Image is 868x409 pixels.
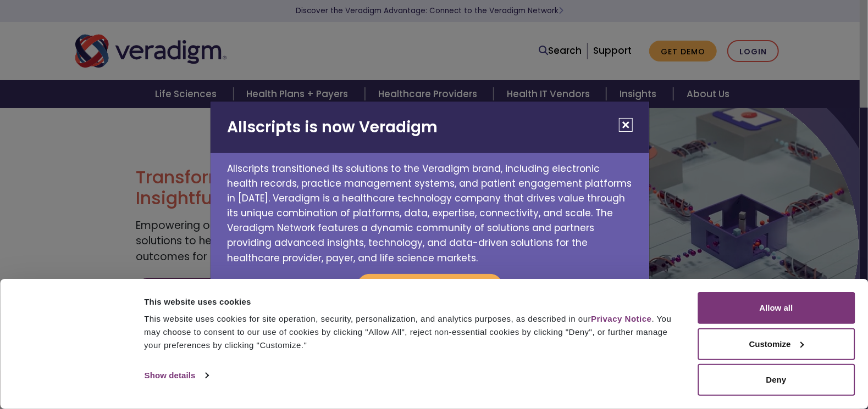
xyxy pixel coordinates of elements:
[619,118,633,132] button: Close
[698,292,855,324] button: Allow all
[698,364,855,396] button: Deny
[211,102,649,153] h2: Allscripts is now Veradigm
[144,367,208,384] a: Show details
[357,274,503,299] button: Continue to Veradigm
[698,328,855,360] button: Customize
[211,153,649,266] p: Allscripts transitioned its solutions to the Veradigm brand, including electronic health records,...
[144,295,673,309] div: This website uses cookies
[591,314,651,323] a: Privacy Notice
[144,312,673,352] div: This website uses cookies for site operation, security, personalization, and analytics purposes, ...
